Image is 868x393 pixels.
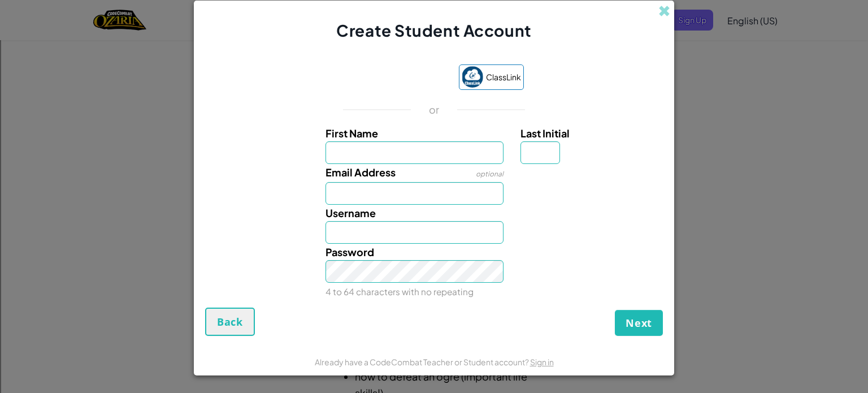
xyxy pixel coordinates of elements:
div: Move To ... [5,76,863,86]
button: Back [205,308,255,336]
a: Sign in [530,357,554,367]
span: Password [325,245,374,258]
span: Create Student Account [336,20,531,40]
button: Next [615,310,663,336]
div: Sign out [5,55,863,66]
div: Options [5,45,863,55]
iframe: Sign in with Google Button [338,66,453,90]
small: 4 to 64 characters with no repeating [325,286,474,297]
span: ClassLink [486,69,521,85]
div: Sort A > Z [5,5,863,15]
span: First Name [325,127,378,140]
span: Next [626,316,652,330]
span: Back [217,315,243,329]
div: Rename [5,66,863,76]
div: Sort New > Old [5,15,863,25]
img: classlink-logo-small.png [462,66,483,88]
span: Last Initial [520,127,570,140]
p: or [429,103,440,116]
span: Email Address [325,166,396,179]
span: optional [476,170,504,178]
div: Move To ... [5,25,863,35]
div: Delete [5,35,863,45]
span: Username [325,206,376,219]
span: Already have a CodeCombat Teacher or Student account? [315,357,530,367]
